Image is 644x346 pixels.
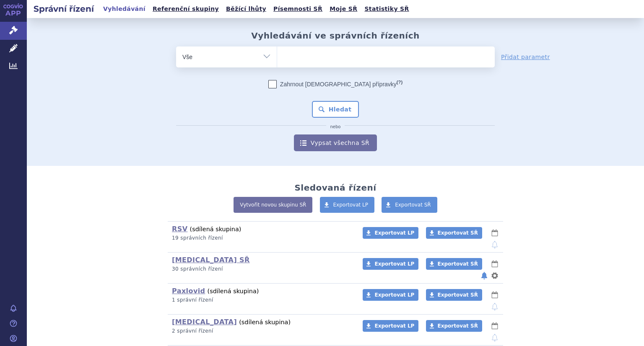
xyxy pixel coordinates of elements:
button: notifikace [491,333,499,343]
span: (sdílená skupina) [190,226,241,232]
h2: Vyhledávání ve správních řízeních [251,31,420,41]
a: Běžící lhůty [223,3,269,15]
a: Statistiky SŘ [362,3,411,15]
a: Exportovat LP [363,320,418,332]
p: 19 správních řízení [172,235,352,242]
a: [MEDICAL_DATA] SŘ [172,256,250,264]
a: Exportovat LP [363,258,418,270]
a: Vypsat všechna SŘ [294,134,377,151]
a: Exportovat LP [320,197,375,213]
span: (sdílená skupina) [239,319,291,325]
a: Vytvořit novou skupinu SŘ [234,197,312,213]
span: Exportovat LP [374,230,414,236]
button: notifikace [480,271,488,281]
button: notifikace [491,240,499,250]
button: lhůty [491,290,499,300]
h2: Správní řízení [27,3,101,15]
a: Písemnosti SŘ [271,3,325,15]
span: Exportovat SŘ [438,292,478,298]
a: Referenční skupiny [150,3,221,15]
a: Přidat parametr [501,53,550,61]
a: Exportovat SŘ [426,320,482,332]
a: Exportovat SŘ [426,227,482,239]
span: Exportovat SŘ [438,323,478,329]
i: nebo [326,124,345,129]
a: RSV [172,225,187,233]
button: notifikace [491,302,499,312]
button: lhůty [491,228,499,238]
a: Exportovat LP [363,289,418,301]
p: 1 správní řízení [172,297,352,304]
abbr: (?) [397,80,402,85]
span: Exportovat SŘ [438,261,478,267]
button: lhůty [491,321,499,331]
button: nastavení [491,271,499,281]
span: Exportovat LP [374,323,414,329]
a: Exportovat SŘ [426,258,482,270]
label: Zahrnout [DEMOGRAPHIC_DATA] přípravky [268,80,402,88]
button: Hledat [312,101,359,118]
p: 30 správních řízení [172,266,352,273]
span: Exportovat LP [374,292,414,298]
a: Exportovat SŘ [426,289,482,301]
a: Exportovat LP [363,227,418,239]
button: lhůty [491,259,499,269]
span: (sdílená skupina) [208,288,259,294]
p: 2 správní řízení [172,328,352,335]
a: [MEDICAL_DATA] [172,318,237,326]
span: Exportovat LP [333,202,369,208]
a: Moje SŘ [327,3,360,15]
a: Vyhledávání [101,3,148,15]
span: Exportovat LP [374,261,414,267]
a: Paxlovid [172,287,205,295]
h2: Sledovaná řízení [294,183,376,193]
span: Exportovat SŘ [438,230,478,236]
span: Exportovat SŘ [395,202,431,208]
a: Exportovat SŘ [382,197,437,213]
